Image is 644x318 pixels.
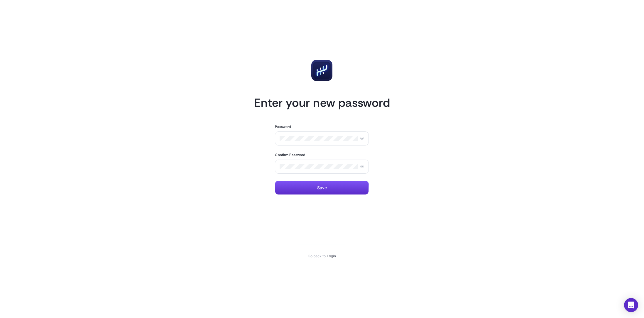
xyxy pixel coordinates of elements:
[624,298,638,312] div: Open Intercom Messenger
[308,254,326,258] span: Go back to
[275,181,369,195] button: Save
[275,153,305,157] label: Confirm Password
[254,95,390,110] h1: Enter your new password
[275,124,291,129] label: Password
[327,254,336,258] a: Login
[317,185,327,190] span: Save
